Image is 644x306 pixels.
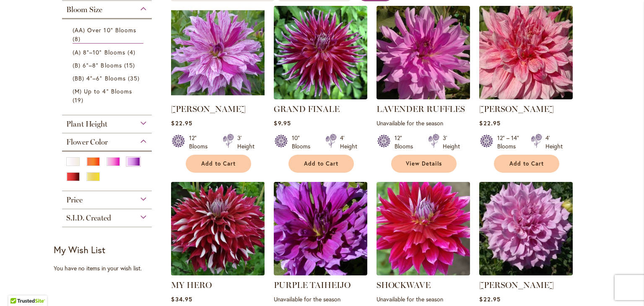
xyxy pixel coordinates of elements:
[54,244,105,256] strong: My Wish List
[274,280,351,290] a: PURPLE TAIHEIJO
[377,280,431,290] a: SHOCKWAVE
[377,182,470,275] img: Shockwave
[479,93,573,101] a: MAKI
[127,48,138,57] span: 4
[73,34,83,43] span: 8
[66,119,107,129] span: Plant Height
[377,119,470,127] p: Unavailable for the season
[479,104,554,114] a: [PERSON_NAME]
[171,295,192,303] span: $34.95
[377,295,470,303] p: Unavailable for the season
[73,26,143,44] a: (AA) Over 10" Blooms 8
[171,6,265,99] img: Brandon Michael
[73,48,143,57] a: (A) 8"–10" Blooms 4
[73,61,143,70] a: (B) 6"–8" Blooms 15
[274,295,367,303] p: Unavailable for the season
[66,5,102,14] span: Bloom Size
[171,104,246,114] a: [PERSON_NAME]
[171,280,212,290] a: MY HERO
[237,134,254,150] div: 3' Height
[73,61,122,69] span: (B) 6"–8" Blooms
[443,134,460,150] div: 3' Height
[66,213,111,223] span: S.I.D. Created
[340,134,357,150] div: 4' Height
[73,87,132,95] span: (M) Up to 4" Blooms
[479,6,573,99] img: MAKI
[545,134,563,150] div: 4' Height
[54,264,166,272] div: You have no items in your wish list.
[304,160,338,167] span: Add to Cart
[124,61,137,70] span: 15
[171,119,192,127] span: $22.95
[494,155,559,173] button: Add to Cart
[73,48,125,56] span: (A) 8"–10" Blooms
[377,6,470,99] img: LAVENDER RUFFLES
[377,269,470,277] a: Shockwave
[274,269,367,277] a: PURPLE TAIHEIJO
[128,74,142,83] span: 35
[73,26,136,34] span: (AA) Over 10" Blooms
[395,134,418,150] div: 12" Blooms
[189,134,213,150] div: 12" Blooms
[171,269,265,277] a: My Hero
[274,104,340,114] a: GRAND FINALE
[66,137,108,147] span: Flower Color
[288,155,354,173] button: Add to Cart
[73,74,143,83] a: (BB) 4"–6" Blooms 35
[406,160,442,167] span: View Details
[391,155,457,173] a: View Details
[377,104,465,114] a: LAVENDER RUFFLES
[186,155,251,173] button: Add to Cart
[509,160,544,167] span: Add to Cart
[73,96,86,104] span: 19
[479,280,554,290] a: [PERSON_NAME]
[479,269,573,277] a: Vera Seyfang
[274,119,291,127] span: $9.95
[497,134,521,150] div: 12" – 14" Blooms
[292,134,315,150] div: 10" Blooms
[377,93,470,101] a: LAVENDER RUFFLES
[66,195,83,205] span: Price
[274,6,367,99] img: Grand Finale
[171,93,265,101] a: Brandon Michael
[73,74,126,82] span: (BB) 4"–6" Blooms
[201,160,236,167] span: Add to Cart
[6,276,30,300] iframe: Launch Accessibility Center
[274,182,367,275] img: PURPLE TAIHEIJO
[479,182,573,275] img: Vera Seyfang
[274,93,367,101] a: Grand Finale
[169,179,267,277] img: My Hero
[479,119,500,127] span: $22.95
[479,295,500,303] span: $22.95
[73,87,143,104] a: (M) Up to 4" Blooms 19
